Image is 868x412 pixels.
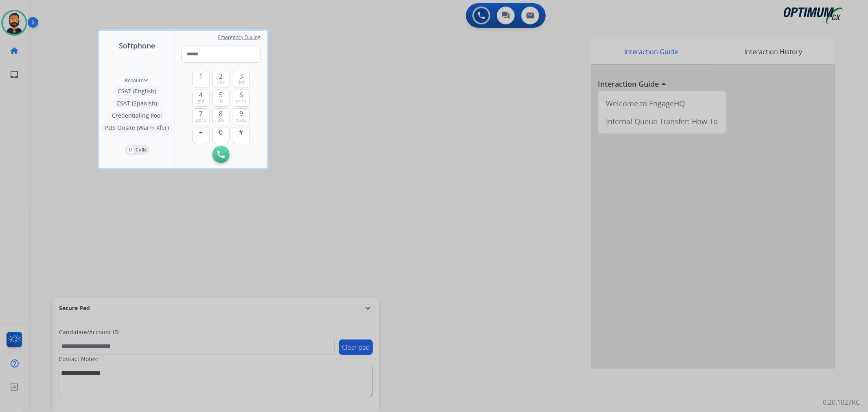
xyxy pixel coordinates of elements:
span: 8 [219,109,223,118]
span: Softphone [119,40,155,51]
button: 9wxyz [233,108,250,125]
span: 6 [239,90,243,100]
span: 0 [219,127,223,137]
button: # [233,127,250,144]
span: 2 [219,71,223,81]
button: CSAT (Spanish) [113,99,162,108]
p: 0 [127,146,134,153]
button: 8tuv [212,108,230,125]
span: Emergency Dialing [218,34,260,41]
button: 0Calls [125,145,149,155]
button: 1 [192,71,210,88]
span: 9 [239,109,243,118]
span: wxyz [236,117,247,123]
span: 4 [199,90,203,100]
span: 1 [199,71,203,81]
p: Calls [136,146,147,153]
span: 7 [199,109,203,118]
span: 5 [219,90,223,100]
button: 6mno [233,90,250,107]
button: 2abc [212,71,230,88]
img: call-button [217,151,225,158]
span: jkl [219,98,223,105]
span: + [199,127,203,137]
span: def [238,79,245,86]
span: # [239,127,243,137]
span: abc [217,79,225,86]
span: tuv [218,117,225,123]
button: Credentialing Pool [108,111,166,121]
button: 5jkl [212,90,230,107]
button: 4ghi [192,90,210,107]
button: 3def [233,71,250,88]
p: 0.20.1027RC [823,397,860,407]
span: pqrs [196,117,206,123]
button: 0 [212,127,230,144]
span: ghi [197,98,204,105]
button: 7pqrs [192,108,210,125]
span: 3 [239,71,243,81]
span: mno [236,98,246,105]
button: + [192,127,210,144]
button: PDS Onsite (Warm Xfer) [101,123,173,133]
span: Resources [125,77,149,84]
button: CSAT (English) [114,86,160,96]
